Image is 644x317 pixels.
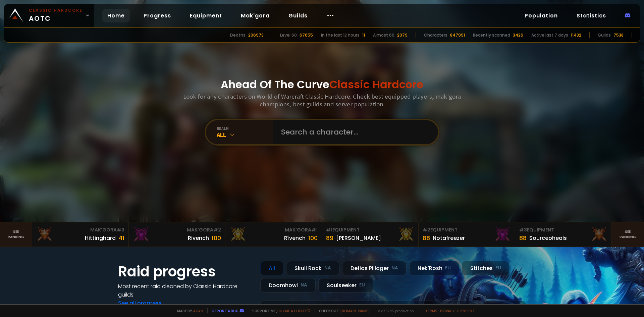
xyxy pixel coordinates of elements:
[248,308,311,313] span: Support me,
[300,32,313,38] div: 67655
[571,32,581,38] div: 11432
[409,261,459,275] div: Nek'Rosh
[118,299,162,307] a: See all progress
[29,7,83,23] span: AOTC
[286,261,339,275] div: Skull Rock
[457,308,475,313] a: Consent
[129,222,225,247] a: Mak'Gora#2Rivench100
[225,222,322,247] a: Mak'Gora#1Rîvench100
[118,282,252,299] h4: Most recent raid cleaned by Classic Hardcore guilds
[318,278,373,293] div: Soulseeker
[102,9,130,22] a: Home
[321,32,360,38] div: In the last 12 hours
[598,32,611,38] div: Guilds
[230,32,246,38] div: Deaths
[212,233,221,243] div: 100
[133,226,221,233] div: Mak'Gora
[397,32,408,38] div: 2079
[513,32,523,38] div: 3426
[235,9,275,22] a: Mak'gora
[118,261,252,282] h1: Raid progress
[4,4,94,27] a: Classic HardcoreAOTC
[324,265,331,271] small: NA
[277,120,430,144] input: Search a character...
[217,131,273,139] div: All
[326,233,333,243] div: 89
[423,226,511,233] div: Equipment
[423,226,430,233] span: # 2
[342,261,407,275] div: Defias Pillager
[217,126,273,131] div: realm
[138,9,176,22] a: Progress
[519,226,527,233] span: # 3
[519,233,527,243] div: 88
[308,233,318,243] div: 100
[284,234,306,242] div: Rîvench
[495,265,501,271] small: EU
[340,308,370,313] a: [DOMAIN_NAME]
[359,282,365,288] small: EU
[326,226,332,233] span: # 1
[519,226,607,233] div: Equipment
[280,32,297,38] div: Level 60
[36,226,124,233] div: Mak'Gora
[173,308,203,313] span: Made by
[571,9,611,22] a: Statistics
[277,308,311,313] a: Buy me a coffee
[433,234,465,242] div: Notafreezer
[425,308,437,313] a: Terms
[445,265,451,271] small: EU
[184,9,227,22] a: Equipment
[283,9,313,22] a: Guilds
[515,222,612,247] a: #3Equipment88Sourceoheals
[322,222,419,247] a: #1Equipment89[PERSON_NAME]
[374,308,414,313] span: v. d752d5 - production
[29,7,83,13] small: Classic Hardcore
[440,308,454,313] a: Privacy
[260,278,316,293] div: Doomhowl
[213,226,221,233] span: # 2
[424,32,447,38] div: Characters
[301,282,307,288] small: NA
[193,308,203,313] a: a fan
[188,234,209,242] div: Rivench
[529,234,567,242] div: Sourceoheals
[221,76,423,93] h1: Ahead Of The Curve
[450,32,465,38] div: 847991
[248,32,264,38] div: 206973
[473,32,510,38] div: Recently scanned
[336,234,381,242] div: [PERSON_NAME]
[315,308,370,313] span: Checkout
[32,222,129,247] a: Mak'Gora#3Hittinghard41
[311,226,318,233] span: # 1
[373,32,394,38] div: Almost 60
[260,261,283,275] div: All
[118,233,124,243] div: 41
[329,77,423,92] span: Classic Hardcore
[212,308,238,313] a: Report a bug
[462,261,509,275] div: Stitches
[362,32,365,38] div: 11
[229,226,318,233] div: Mak'Gora
[613,32,624,38] div: 7538
[180,93,464,108] h3: Look for any characters on World of Warcraft Classic Hardcore. Check best equipped players, mak'g...
[117,226,124,233] span: # 3
[519,9,563,22] a: Population
[423,233,430,243] div: 88
[419,222,515,247] a: #2Equipment88Notafreezer
[531,32,568,38] div: Active last 7 days
[612,222,644,247] a: Seeranking
[391,265,398,271] small: NA
[326,226,414,233] div: Equipment
[85,234,116,242] div: Hittinghard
